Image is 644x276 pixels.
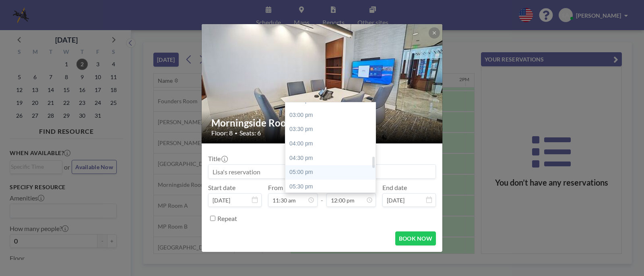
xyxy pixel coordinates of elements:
input: Lisa's reservation [208,165,436,178]
button: BOOK NOW [395,231,436,245]
div: 03:30 pm [285,122,380,137]
span: - [321,186,323,204]
label: From [268,184,283,192]
label: Repeat [217,215,237,223]
div: 05:00 pm [285,165,380,180]
div: 04:00 pm [285,137,380,151]
span: Floor: 8 [211,129,233,137]
div: 03:00 pm [285,108,380,123]
div: 04:30 pm [285,151,380,166]
span: Seats: 6 [239,129,261,137]
label: Start date [208,184,235,192]
label: Title [208,155,227,163]
span: • [235,130,237,136]
div: 05:30 pm [285,180,380,194]
h2: Morningside Room [211,117,433,129]
label: End date [382,184,407,192]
